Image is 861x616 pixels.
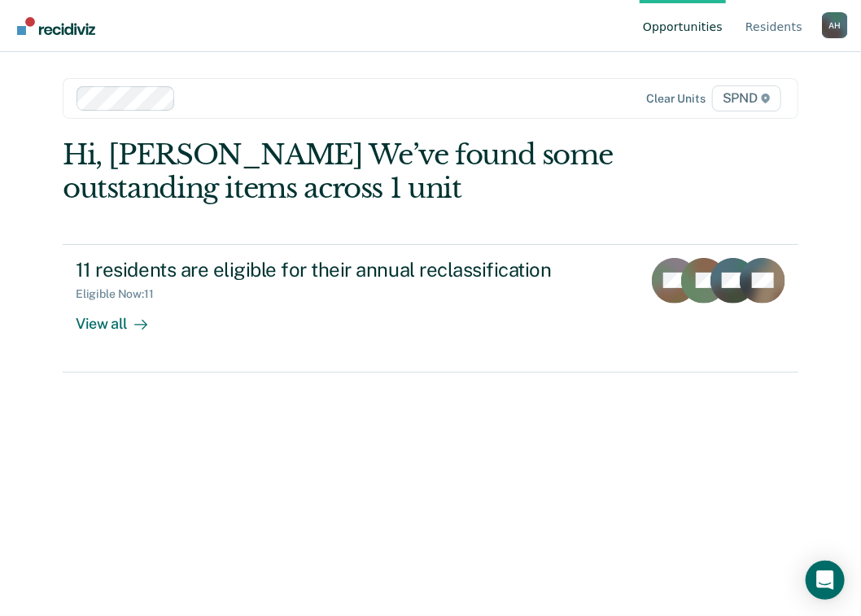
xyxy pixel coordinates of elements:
div: View all [76,301,167,333]
div: A H [822,12,848,38]
img: Recidiviz [17,17,95,35]
div: Open Intercom Messenger [806,561,845,600]
button: Profile dropdown button [822,12,848,38]
div: Eligible Now : 11 [76,287,167,301]
div: Hi, [PERSON_NAME] We’ve found some outstanding items across 1 unit [63,138,651,205]
div: Clear units [646,92,706,106]
a: 11 residents are eligible for their annual reclassificationEligible Now:11View all [63,244,798,373]
span: SPND [712,85,781,111]
div: 11 residents are eligible for their annual reclassification [76,258,629,282]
